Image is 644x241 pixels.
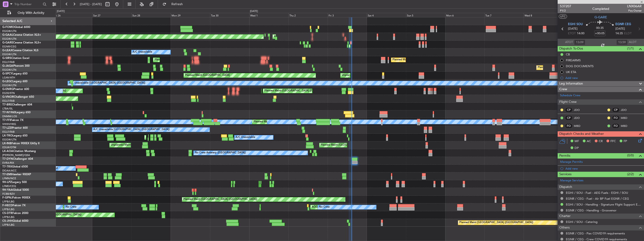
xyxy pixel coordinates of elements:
a: G-GARECessna Citation XLS+ [2,41,41,44]
span: 00:35 [596,26,604,31]
span: Refresh [167,3,187,6]
button: Refresh [160,0,188,8]
span: Permits [559,153,570,159]
div: Planned Maint [GEOGRAPHIC_DATA] ([GEOGRAPHIC_DATA]) [459,219,533,226]
div: Add new [565,167,642,171]
a: LFMD/CEQ [2,184,16,188]
span: T7-BRE [2,103,12,106]
a: DGAA/ACC [2,169,17,172]
div: Tue 7 [484,13,524,17]
span: ELDT [624,31,632,36]
a: LX-INBFalcon 900EX EASy II [2,142,39,145]
a: LX-AOACitation Mustang [2,150,36,153]
input: Trip Number [14,1,41,8]
span: G-SPCY [2,72,12,75]
span: Services [559,172,571,177]
div: Wed 8 [524,13,563,17]
a: EGGW/LTN [2,68,16,72]
span: G-GARE [594,15,607,20]
div: Planned Maint [GEOGRAPHIC_DATA] ([GEOGRAPHIC_DATA]) [154,56,228,63]
div: CP [565,115,573,120]
a: G-LEAXCessna Citation XLS [2,49,38,52]
span: CS-DTR [2,212,12,215]
button: Only With Activity [5,9,51,17]
a: EGHI / SOU - Catering [566,220,598,224]
div: FO [612,123,620,128]
div: A/C Unavailable [236,134,255,141]
div: Planned Maint [GEOGRAPHIC_DATA] [321,142,365,149]
div: No Crew [319,204,330,211]
div: A/C Unavailable [GEOGRAPHIC_DATA] ([GEOGRAPHIC_DATA]) [93,126,170,133]
span: ETOT [568,31,576,36]
span: LX-TRO [2,134,12,137]
span: G-LEAX [2,49,12,52]
a: EGNR / CEG - Fuel - Air BP Fuel EGNR / CEG [566,197,629,201]
div: A/C Unavailable [133,49,152,56]
div: CP [565,107,573,113]
a: EGLF/FAB [2,60,15,64]
div: Planned Maint [GEOGRAPHIC_DATA] [185,72,230,79]
div: [DATE] [250,9,258,13]
span: EGNR CEG [615,22,631,27]
a: T7-EMIHawker 900XP [2,173,31,176]
a: T7-LZZIPraetor 600 [2,127,28,129]
span: G-FOMO [2,26,14,29]
div: No Crew Antwerp ([GEOGRAPHIC_DATA]) [195,149,246,156]
a: CS-DTRFalcon 2000 [2,212,28,215]
div: Planned Maint [GEOGRAPHIC_DATA] ([GEOGRAPHIC_DATA]) [183,196,257,203]
span: T7-FFI [2,119,11,122]
div: Tue 30 [210,13,249,17]
span: Crew [559,87,567,92]
a: LFMN/NCE [2,177,16,180]
div: FIREARMS [566,58,581,62]
div: Planned Maint [GEOGRAPHIC_DATA] ([GEOGRAPHIC_DATA]) [392,56,466,63]
span: G-ENRG [2,88,13,91]
span: (0/0) [627,153,634,158]
span: T7-DYN [2,158,13,160]
span: AC [587,139,591,144]
span: LNX06AR [627,4,642,9]
div: Fri 3 [328,13,367,17]
span: F-GPNJ [2,196,12,199]
a: EVRA/RIX [2,161,14,165]
a: EGGW/LTN [2,53,16,56]
span: [DATE] [568,27,578,31]
a: EGGW/LTN [2,138,16,141]
a: VHHH/HKG [2,122,16,126]
a: CS-JHHGlobal 6000 [2,220,28,222]
a: G-FOMOGlobal 6000 [2,26,30,29]
span: ATOT [565,40,573,45]
div: Planned Maint [GEOGRAPHIC_DATA] ([GEOGRAPHIC_DATA]) [264,87,338,94]
a: [PERSON_NAME]/QSA [2,153,30,157]
span: T7-LZZI [2,127,12,129]
a: EGNR / CEG - Handling - Grosvenor [566,208,617,212]
span: EGHI SOU [568,22,583,27]
div: Thu 2 [288,13,328,17]
div: Wed 1 [249,13,288,17]
a: G-GAALCessna Citation XLS+ [2,34,41,36]
span: (1/1) [627,46,634,51]
a: EGNR / CEG - Pax COVID19 requirements [566,231,625,235]
a: EGHI / SOU - Handling - Signature Flight Support EGHI / SOU [566,202,642,206]
span: G-VNOR [2,96,14,98]
a: 9H-YAAGlobal 5000 [2,189,29,191]
div: Unplanned Maint [GEOGRAPHIC_DATA] [342,72,390,79]
a: MBD [621,124,631,128]
a: LTBA/ISL [2,107,13,110]
span: Others [559,225,570,230]
span: G-GARE [2,41,13,44]
span: 14:35 [615,31,623,36]
span: 14:00 [577,31,584,36]
a: Schedule Crew [560,93,580,98]
span: (2/2) [627,172,634,177]
a: DNMM/LOS [2,115,17,118]
div: Sat 4 [367,13,406,17]
span: DP [575,146,579,151]
span: [DATE] [615,27,625,31]
div: Unplanned Maint Roma (Ciampino) [111,142,153,149]
span: 9H-YAA [2,189,13,191]
a: JDO [574,108,584,112]
a: EGLF/FAB [2,99,15,103]
div: Planned Maint [GEOGRAPHIC_DATA] ([GEOGRAPHIC_DATA]) [538,64,612,71]
span: T7-N1960 [2,111,15,114]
